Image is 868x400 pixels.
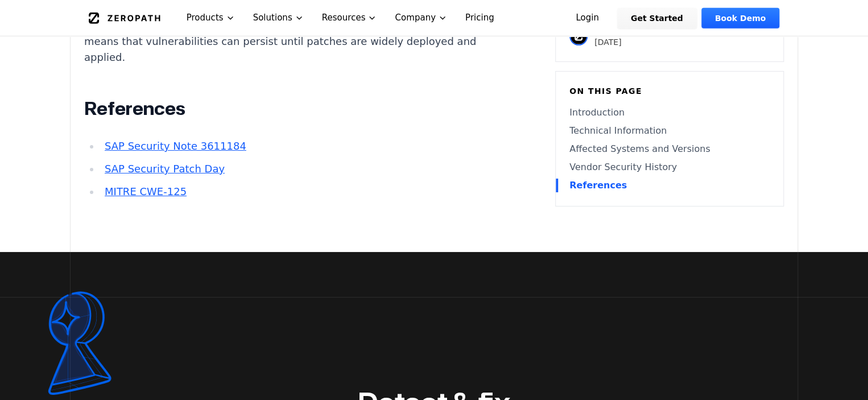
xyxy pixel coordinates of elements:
a: MITRE CWE-125 [105,185,187,197]
a: Get Started [617,8,697,28]
a: Login [562,8,613,28]
a: Technical Information [569,124,770,138]
h2: References [84,97,507,120]
a: Affected Systems and Versions [569,142,770,156]
a: Book Demo [701,8,779,28]
a: SAP Security Patch Day [105,163,225,175]
h6: On this page [569,85,770,97]
a: Vendor Security History [569,160,770,174]
a: References [569,179,770,192]
p: [DATE] [594,36,684,48]
a: SAP Security Note 3611184 [105,140,246,152]
a: Introduction [569,106,770,119]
